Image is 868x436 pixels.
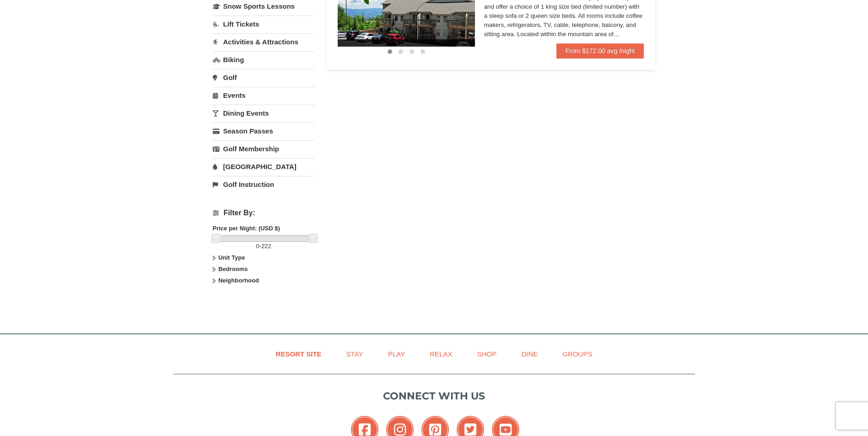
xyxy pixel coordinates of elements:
[551,344,604,364] a: Groups
[264,344,333,364] a: Resort Site
[213,209,315,217] h4: Filter By:
[377,344,416,364] a: Play
[218,266,248,272] strong: Bedrooms
[213,105,315,122] a: Dining Events
[213,242,315,251] label: -
[261,243,271,250] span: 222
[213,140,315,157] a: Golf Membership
[256,243,259,250] span: 0
[466,344,508,364] a: Shop
[510,344,549,364] a: Dine
[213,158,315,175] a: [GEOGRAPHIC_DATA]
[213,225,280,232] strong: Price per Night: (USD $)
[213,176,315,193] a: Golf Instruction
[418,344,464,364] a: Relax
[556,43,644,58] a: From $172.00 avg /night
[173,388,695,404] p: Connect with us
[218,277,259,284] strong: Neighborhood
[213,51,315,68] a: Biking
[335,344,375,364] a: Stay
[213,87,315,104] a: Events
[213,16,315,32] a: Lift Tickets
[213,122,315,139] a: Season Passes
[218,254,245,261] strong: Unit Type
[213,69,315,86] a: Golf
[213,33,315,50] a: Activities & Attractions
